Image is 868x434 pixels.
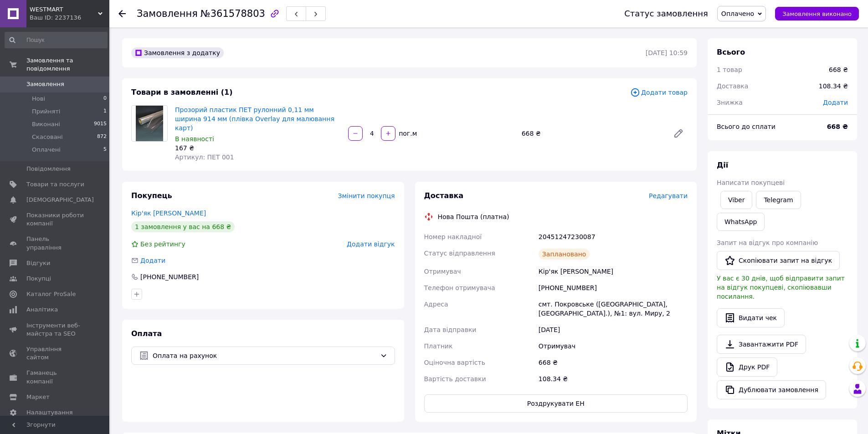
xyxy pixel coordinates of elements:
[756,191,801,209] a: Telegram
[717,357,777,377] a: Друк PDF
[139,272,200,281] div: [PHONE_NUMBER]
[424,268,461,275] span: Отримувач
[103,95,107,103] span: 0
[200,8,265,19] span: №361578803
[829,65,848,74] div: 668 ₴
[424,233,482,240] span: Номер накладної
[539,249,590,260] div: Заплановано
[717,161,728,169] span: Дії
[717,66,742,73] span: 1 товар
[396,129,418,138] div: пог.м
[775,7,859,20] button: Замовлення виконано
[537,338,689,354] div: Отримувач
[537,322,689,338] div: [DATE]
[717,308,785,327] button: Видати чек
[26,306,58,314] span: Аналітика
[823,99,848,106] span: Додати
[26,211,84,228] span: Показники роботи компанії
[30,14,109,22] div: Ваш ID: 2237136
[32,107,60,116] span: Прийняті
[26,290,76,298] span: Каталог ProSale
[32,120,60,128] span: Виконані
[103,107,107,116] span: 1
[424,191,464,200] span: Доставка
[624,9,708,18] div: Статус замовлення
[26,369,84,385] span: Гаманець компанії
[175,135,214,143] span: В наявності
[720,191,752,209] a: Viber
[717,99,743,106] span: Знижка
[137,8,198,19] span: Замовлення
[175,153,234,161] span: Артикул: ПЕТ 001
[175,106,334,132] a: Прозорий пластик ПЕТ рулонний 0,11 мм ширина 914 мм (плівка Overlay для малювання карт)
[782,10,852,17] span: Замовлення виконано
[717,335,806,354] a: Завантажити PDF
[424,326,477,333] span: Дата відправки
[424,394,688,413] button: Роздрукувати ЕН
[537,229,689,245] div: 20451247230087
[537,280,689,296] div: [PHONE_NUMBER]
[717,213,765,231] a: WhatsApp
[26,180,84,189] span: Товари та послуги
[717,179,785,186] span: Написати покупцеві
[424,250,495,257] span: Статус відправлення
[424,284,495,291] span: Телефон отримувача
[118,9,126,18] div: Повернутися назад
[717,380,826,399] button: Дублювати замовлення
[94,120,107,128] span: 9015
[813,76,853,96] div: 108.34 ₴
[140,257,165,264] span: Додати
[827,123,848,130] b: 668 ₴
[649,192,688,199] span: Редагувати
[717,82,748,90] span: Доставка
[26,196,94,204] span: [DEMOGRAPHIC_DATA]
[338,192,395,199] span: Змінити покупця
[717,275,845,300] span: У вас є 30 днів, щоб відправити запит на відгук покупцеві, скопіювавши посилання.
[153,351,376,361] span: Оплата на рахунок
[26,80,64,88] span: Замовлення
[26,322,84,338] span: Інструменти веб-майстра та SEO
[646,49,688,56] time: [DATE] 10:59
[131,88,233,97] span: Товари в замовленні (1)
[537,296,689,322] div: смт. Покровське ([GEOGRAPHIC_DATA], [GEOGRAPHIC_DATA].), №1: вул. Миру, 2
[131,191,172,200] span: Покупець
[136,106,163,141] img: Прозорий пластик ПЕТ рулонний 0,11 мм ширина 914 мм (плівка Overlay для малювання карт)
[26,275,51,283] span: Покупці
[424,301,448,308] span: Адреса
[26,56,109,73] span: Замовлення та повідомлення
[140,240,185,248] span: Без рейтингу
[131,209,206,217] a: Кір'як [PERSON_NAME]
[669,124,688,143] a: Редагувати
[103,146,107,154] span: 5
[717,239,818,246] span: Запит на відгук про компанію
[347,240,395,248] span: Додати відгук
[5,32,108,48] input: Пошук
[32,146,61,154] span: Оплачені
[424,342,453,350] span: Платник
[131,47,224,58] div: Замовлення з додатку
[424,375,486,383] span: Вартість доставки
[630,87,688,97] span: Додати товар
[717,48,745,56] span: Всього
[30,5,98,14] span: WESTMART
[537,263,689,280] div: Кір'як [PERSON_NAME]
[436,212,512,221] div: Нова Пошта (платна)
[26,259,50,267] span: Відгуки
[32,133,63,141] span: Скасовані
[26,408,73,417] span: Налаштування
[26,345,84,362] span: Управління сайтом
[717,123,776,130] span: Всього до сплати
[26,393,50,401] span: Маркет
[26,235,84,251] span: Панель управління
[32,95,45,103] span: Нові
[424,359,485,366] span: Оціночна вартість
[717,251,840,270] button: Скопіювати запит на відгук
[537,371,689,387] div: 108.34 ₴
[518,127,666,140] div: 668 ₴
[131,329,162,338] span: Оплата
[131,221,235,232] div: 1 замовлення у вас на 668 ₴
[175,143,341,153] div: 167 ₴
[26,165,71,173] span: Повідомлення
[97,133,107,141] span: 872
[537,354,689,371] div: 668 ₴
